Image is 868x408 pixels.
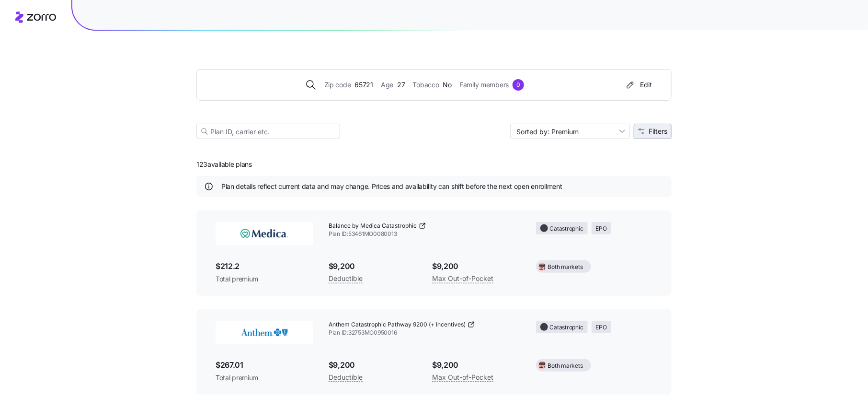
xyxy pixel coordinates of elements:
span: $9,200 [432,359,520,371]
span: Catastrophic [550,224,583,233]
span: $212.2 [216,260,313,272]
span: Balance by Medica Catastrophic [329,222,417,230]
span: Age [381,80,393,90]
span: Filters [649,128,667,135]
input: Plan ID, carrier etc. [196,124,340,139]
span: Catastrophic [550,323,583,332]
span: Max Out-of-Pocket [432,273,493,284]
span: $267.01 [216,359,313,371]
span: Total premium [216,274,313,284]
span: Plan details reflect current data and may change. Prices and availability can shift before the ne... [221,182,562,191]
span: Deductible [329,273,363,284]
span: Family members [459,80,509,90]
div: Edit [625,80,652,90]
span: $9,200 [329,260,417,272]
span: No [443,80,452,90]
div: 0 [513,79,524,91]
button: Edit [621,77,656,93]
img: Medica [216,222,313,245]
span: 65721 [354,80,373,90]
button: Filters [634,124,672,139]
span: 123 available plans [196,160,252,169]
span: Max Out-of-Pocket [432,372,493,383]
input: Sort by [510,124,630,139]
span: Anthem Catastrophic Pathway 9200 (+ Incentives) [329,321,466,329]
span: Zip code [324,80,351,90]
span: EPO [596,224,607,233]
span: $9,200 [432,260,520,272]
span: $9,200 [329,359,417,371]
span: Plan ID: 53461MO0080013 [329,230,521,238]
span: Plan ID: 32753MO0950016 [329,329,521,337]
span: Tobacco [413,80,439,90]
span: Both markets [548,263,583,272]
span: Deductible [329,372,363,383]
img: Anthem [216,321,313,344]
span: Both markets [548,361,583,371]
span: Total premium [216,373,313,383]
span: EPO [596,323,607,332]
span: 27 [397,80,405,90]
